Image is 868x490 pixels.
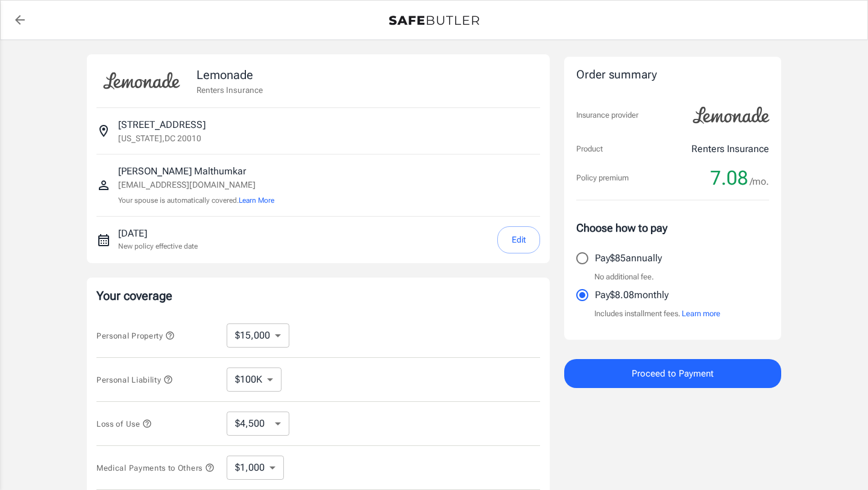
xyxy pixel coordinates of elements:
span: Proceed to Payment [632,366,714,381]
span: Personal Liability [96,375,173,384]
p: [EMAIL_ADDRESS][DOMAIN_NAME] [118,179,274,191]
p: Renters Insurance [691,142,769,156]
img: Lemonade [686,98,776,132]
span: Loss of Use [96,419,152,428]
button: Medical Payments to Others [96,460,215,475]
img: Back to quotes [389,16,479,25]
button: Personal Property [96,328,175,343]
p: Policy premium [576,172,629,184]
p: [US_STATE] , DC 20010 [118,132,201,144]
button: Proceed to Payment [564,359,781,388]
span: /mo. [750,173,769,190]
p: [DATE] [118,226,198,241]
p: Pay $85 annually [595,251,662,266]
button: Personal Liability [96,372,173,387]
p: Pay $8.08 monthly [595,288,668,302]
p: Choose how to pay [576,220,769,236]
div: Order summary [576,66,769,84]
span: Personal Property [96,331,175,340]
p: Renters Insurance [197,84,263,96]
p: [STREET_ADDRESS] [118,118,206,132]
button: Loss of Use [96,416,152,431]
svg: Insured address [96,124,111,138]
p: New policy effective date [118,241,198,252]
p: Insurance provider [576,109,638,121]
p: [PERSON_NAME] Malthumkar [118,164,274,179]
p: Includes installment fees. [594,308,720,320]
p: No additional fee. [594,271,654,283]
p: Your spouse is automatically covered. [118,195,274,206]
p: Product [576,143,603,155]
img: Lemonade [96,64,187,98]
button: Learn More [239,195,274,206]
span: Medical Payments to Others [96,463,215,472]
p: Lemonade [197,66,263,84]
button: Edit [497,226,540,253]
a: back to quotes [8,8,32,32]
span: 7.08 [710,166,748,190]
p: Your coverage [96,287,540,304]
svg: Insured person [96,178,111,192]
svg: New policy start date [96,233,111,247]
button: Learn more [682,308,720,320]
